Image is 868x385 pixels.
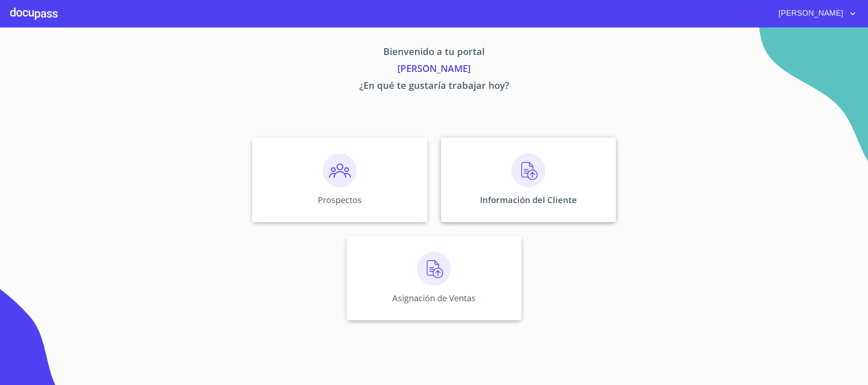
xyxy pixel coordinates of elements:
p: Asignación de Ventas [392,292,476,304]
p: [PERSON_NAME] [173,61,695,78]
img: carga.png [511,154,545,187]
p: Prospectos [318,194,362,206]
img: prospectos.png [323,154,357,187]
p: Bienvenido a tu portal [173,44,695,61]
button: account of current user [772,7,858,20]
span: [PERSON_NAME] [772,7,848,20]
img: carga.png [417,252,451,286]
p: Información del Cliente [480,194,577,206]
p: ¿En qué te gustaría trabajar hoy? [173,78,695,95]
